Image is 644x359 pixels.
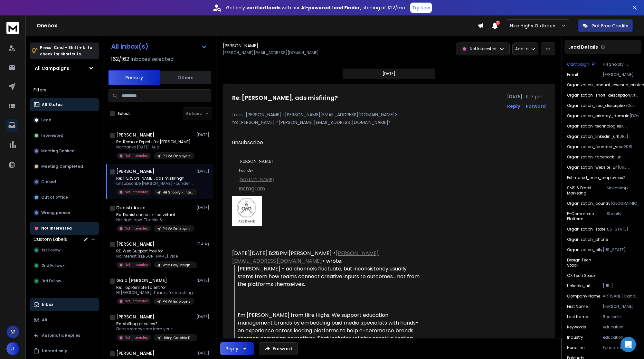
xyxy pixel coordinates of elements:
[41,195,68,200] p: Out of office
[567,144,624,149] p: organization_founded_year
[40,44,92,57] p: Press to check for shortcuts.
[232,139,420,234] div: unsubscribe
[567,93,630,98] p: organization_short_description
[196,169,211,174] p: [DATE]
[116,132,155,138] h1: [PERSON_NAME]
[496,21,500,25] span: 3
[30,259,99,272] button: 2nd Follow-up
[30,329,99,342] button: Automatic Replies
[30,345,99,357] button: Unread only
[623,175,639,180] p: 2
[605,227,639,232] p: [US_STATE]
[116,285,194,290] p: Re: Top Remote Talent for
[125,226,148,231] p: Not Interested
[37,22,478,30] h1: Onebox
[567,294,600,299] p: Company Name
[30,129,99,142] button: Interested
[163,335,194,340] p: Hiring Graphic Designers
[470,46,497,52] p: Not Interested
[239,177,274,182] a: [DOMAIN_NAME]
[603,294,639,299] p: ARTISANE | Candle Atelier
[567,335,583,340] p: industry
[196,351,211,356] p: [DATE]
[567,283,590,288] p: linkedin_url
[30,62,99,75] button: All Campaigns
[118,111,130,116] label: Select
[607,211,639,222] p: Shopify
[30,244,99,257] button: 1st Follow-up
[603,72,639,77] p: [PERSON_NAME][EMAIL_ADDRESS][DOMAIN_NAME]
[568,44,598,50] p: Lead Details
[567,247,602,252] p: organization_city
[30,98,99,111] button: All Status
[578,19,633,32] button: Get Free Credits
[116,277,167,284] h1: Gaia [PERSON_NAME]
[42,302,53,307] p: Inbox
[567,273,595,278] p: CX Tech Stack
[567,325,586,330] p: keywords
[116,217,194,222] p: Not right now. Thanks &
[196,314,211,319] p: [DATE]
[41,148,75,154] p: Meeting Booked
[42,279,69,284] span: 3rd Follow-up
[6,22,19,34] img: logo
[35,65,69,71] h1: All Campaigns
[232,250,420,265] div: [DATE][DATE] 8:28 PM [PERSON_NAME] < > wrote:
[630,93,639,98] p: Artisane Candle Atelier offers interactive candle-making experiences for corporate and private ev...
[30,85,99,94] h3: Filters
[239,168,253,173] span: Founder
[567,62,596,67] button: Campaign
[125,299,148,304] p: Not Interested
[232,250,379,265] a: [PERSON_NAME][EMAIL_ADDRESS][DOMAIN_NAME]
[196,241,211,247] p: 17 Aug
[42,317,47,323] p: All
[41,133,63,138] p: Interested
[567,258,603,268] p: Design Tech Stack
[232,119,546,126] p: to: [PERSON_NAME] <[PERSON_NAME][EMAIL_ADDRESS][DOMAIN_NAME]>
[621,124,639,129] p: AI, Android, DoubleClick, DoubleClick Conversion, Eventbrite, Facebook Custom Audiences, Facebook...
[567,345,584,350] p: headline
[383,71,395,76] p: [DATE]
[226,5,405,11] p: Get only with our starting at $22/mo
[163,263,194,268] p: Web Dev/Design Employers
[220,342,254,355] button: Reply
[412,5,430,11] p: Try Now
[239,185,265,192] a: Instagram
[116,181,194,186] p: unsubscribe [PERSON_NAME] Founder [DOMAIN_NAME]
[41,118,52,123] p: Lead
[567,201,611,206] p: organization_country
[510,23,561,29] p: Hire Highs Outbound Engine
[196,205,211,210] p: [DATE]
[567,237,608,242] p: organization_phone
[223,50,319,55] p: [PERSON_NAME][EMAIL_ADDRESS][DOMAIN_NAME]
[507,93,546,100] p: [DATE] : 11:17 pm
[618,134,639,139] p: [URL][DOMAIN_NAME]
[106,40,212,53] button: All Inbox(s)
[567,304,588,309] p: First Name
[30,191,99,204] button: Out of office
[6,342,19,355] button: J
[116,212,194,217] p: Re: Danish, need skilled virtual
[526,103,546,109] div: Forward
[116,139,194,145] p: Re: Remote Experts for [PERSON_NAME]
[125,335,148,340] p: Not Interested
[41,164,83,169] p: Meeting Completed
[607,185,639,196] p: Mailchimp
[111,43,148,50] h1: All Inbox(s)
[223,43,258,49] h1: [PERSON_NAME]
[116,249,194,254] p: RE: Web Support Pros for
[116,241,155,247] h1: [PERSON_NAME]
[603,62,639,67] p: HH Shopify - Interior Decor
[603,247,639,252] p: [US_STATE]
[42,102,62,107] p: All Status
[567,314,588,319] p: Last Name
[163,299,191,304] p: PH VA Employers
[30,275,99,288] button: 3rd Follow-up
[567,155,621,160] p: organization_facebook_url
[603,314,639,319] p: Rousselet
[41,210,70,215] p: Wrong person
[515,46,528,52] p: Add to
[618,165,639,170] p: [URL][DOMAIN_NAME]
